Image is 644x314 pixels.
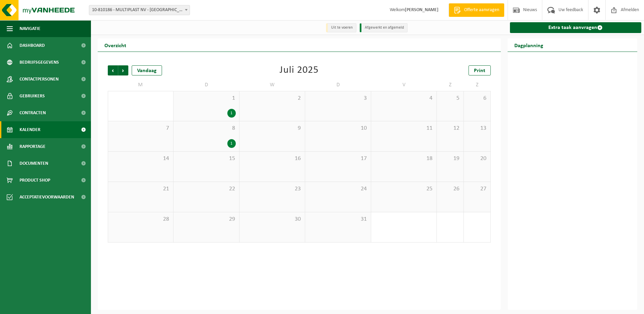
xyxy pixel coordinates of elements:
strong: [PERSON_NAME] [405,7,439,12]
span: 27 [467,185,487,193]
td: D [173,79,239,91]
span: 9 [243,125,301,132]
span: 15 [177,155,235,162]
span: Contactpersonen [20,71,59,88]
span: Volgende [118,65,128,75]
span: 10-810186 - MULTIPLAST NV - DENDERMONDE [89,5,190,15]
span: Rapportage [20,138,45,155]
span: 25 [375,185,433,193]
span: Kalender [20,121,40,138]
span: Navigatie [20,20,40,37]
a: Print [469,65,491,75]
a: Extra taak aanvragen [510,22,642,33]
span: 16 [243,155,301,162]
td: V [371,79,437,91]
span: 30 [243,216,301,223]
div: Juli 2025 [280,65,319,75]
span: 14 [111,155,170,162]
span: Contracten [20,104,46,121]
span: 26 [440,185,460,193]
span: 3 [309,95,367,102]
h2: Dagplanning [508,38,550,52]
td: W [239,79,305,91]
span: 1 [177,95,235,102]
span: 21 [111,185,170,193]
span: 7 [111,125,170,132]
span: 20 [467,155,487,162]
span: Gebruikers [20,88,45,104]
span: 5 [440,95,460,102]
span: Bedrijfsgegevens [20,54,59,71]
span: Documenten [20,155,48,172]
span: 10-810186 - MULTIPLAST NV - DENDERMONDE [89,5,190,15]
span: 24 [309,185,367,193]
li: Afgewerkt en afgemeld [360,23,408,32]
span: 11 [375,125,433,132]
td: M [108,79,173,91]
span: 12 [440,125,460,132]
span: 8 [177,125,235,132]
span: 4 [375,95,433,102]
div: 1 [227,139,236,148]
span: 18 [375,155,433,162]
span: Product Shop [20,172,50,189]
li: Uit te voeren [326,23,356,32]
span: 10 [309,125,367,132]
h2: Overzicht [98,38,133,52]
td: Z [464,79,491,91]
span: 28 [111,216,170,223]
span: 23 [243,185,301,193]
span: Offerte aanvragen [462,7,501,13]
span: 31 [309,216,367,223]
span: Dashboard [20,37,45,54]
td: D [305,79,371,91]
td: Z [437,79,464,91]
span: Print [474,68,485,73]
span: 2 [243,95,301,102]
span: 6 [467,95,487,102]
div: 1 [227,109,236,118]
span: 29 [177,216,235,223]
span: Vorige [108,65,118,75]
div: Vandaag [132,65,162,75]
span: 13 [467,125,487,132]
a: Offerte aanvragen [449,3,504,17]
span: Acceptatievoorwaarden [20,189,74,206]
span: 19 [440,155,460,162]
span: 17 [309,155,367,162]
span: 22 [177,185,235,193]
